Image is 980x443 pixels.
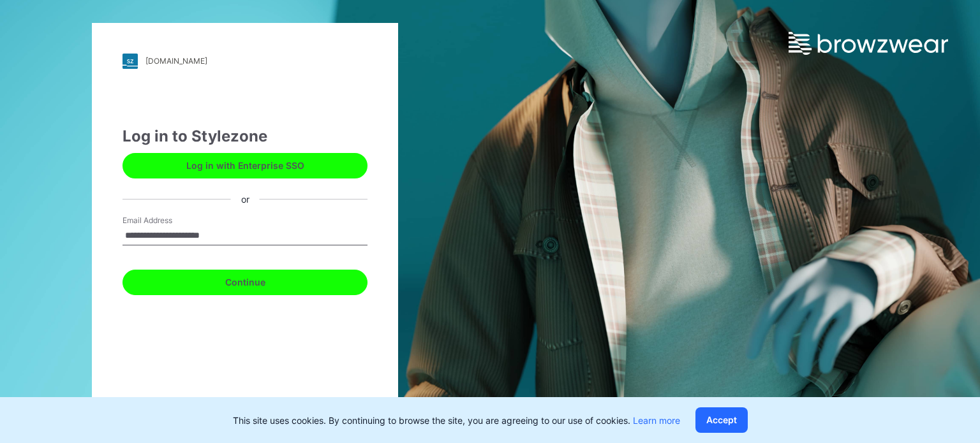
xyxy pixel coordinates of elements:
[122,54,367,69] a: [DOMAIN_NAME]
[633,415,680,426] a: Learn more
[122,270,367,295] button: Continue
[695,407,748,433] button: Accept
[233,414,680,427] p: This site uses cookies. By continuing to browse the site, you are agreeing to our use of cookies.
[122,125,367,148] div: Log in to Stylezone
[145,56,207,66] div: [DOMAIN_NAME]
[122,215,212,226] label: Email Address
[122,153,367,178] button: Log in with Enterprise SSO
[122,54,138,69] img: stylezone-logo.562084cfcfab977791bfbf7441f1a819.svg
[231,192,260,206] div: or
[789,32,948,55] img: browzwear-logo.e42bd6dac1945053ebaf764b6aa21510.svg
